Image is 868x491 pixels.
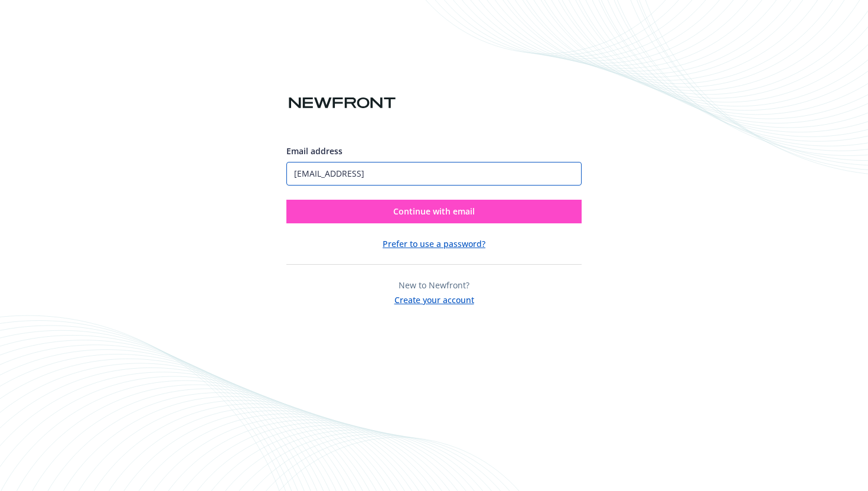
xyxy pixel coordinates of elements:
button: Create your account [394,291,474,306]
button: Prefer to use a password? [383,238,485,250]
span: New to Newfront? [399,279,469,291]
button: Continue with email [286,200,582,223]
img: Newfront logo [286,93,398,113]
span: Continue with email [393,206,475,217]
span: Email address [286,145,342,157]
input: Enter your email [286,162,582,186]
